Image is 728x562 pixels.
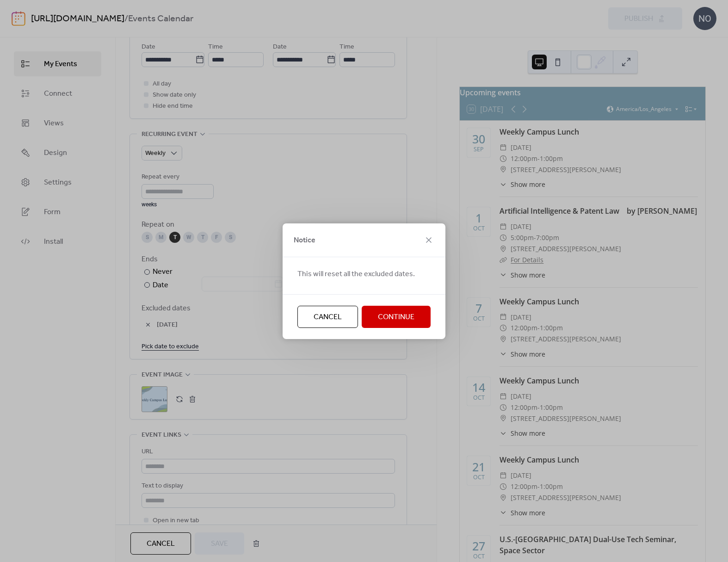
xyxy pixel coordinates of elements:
[294,235,315,246] span: Notice
[297,306,358,328] button: Cancel
[297,269,415,280] span: This will reset all the excluded dates.
[378,312,414,323] span: Continue
[314,312,342,323] span: Cancel
[362,306,431,328] button: Continue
